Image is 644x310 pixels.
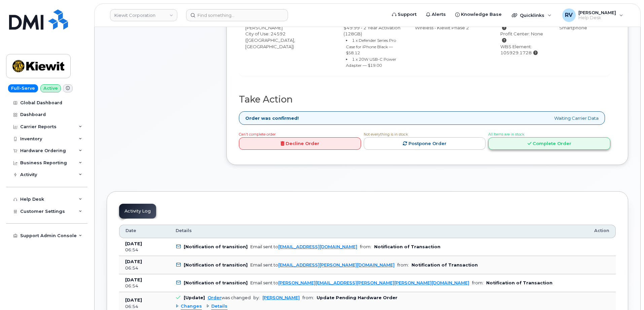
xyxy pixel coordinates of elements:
[125,277,142,282] b: [DATE]
[346,38,396,55] small: 1 x Defender Series Pro Case for iPhone Black — $58.12
[588,225,616,238] th: Action
[520,12,544,18] span: Quicklinks
[346,57,396,68] small: 1 x 20W USB-C Power Adapter — $19.00
[615,281,639,305] iframe: Messenger Launcher
[184,244,248,249] b: [Notification of transition]
[253,295,260,300] span: by:
[176,228,192,234] span: Details
[397,262,409,267] span: from:
[558,8,628,22] div: Rodolfo Vasquez
[565,11,573,19] span: RV
[239,14,337,76] td: [PERSON_NAME] City of Use: 24592 ([GEOGRAPHIC_DATA], [GEOGRAPHIC_DATA])
[364,132,408,137] span: Not everything is in stock
[110,9,177,21] a: Kiewit Corporation
[186,9,288,21] input: Find something...
[488,132,524,137] span: All Items are in stock
[239,137,361,150] a: Decline Order
[250,280,469,285] div: Email sent to
[125,304,164,310] div: 06:54
[472,280,484,285] span: from:
[262,295,300,300] a: [PERSON_NAME]
[239,111,605,125] div: Waiting Carrier Data
[374,244,440,249] b: Notification of Transaction
[125,298,142,303] b: [DATE]
[125,265,164,271] div: 06:54
[500,44,547,56] div: WBS Element: 105929.1728
[208,295,221,300] a: Order
[360,244,371,249] span: from:
[507,8,556,22] div: Quicklinks
[125,259,142,264] b: [DATE]
[126,228,136,234] span: Date
[184,280,248,285] b: [Notification of transition]
[387,8,421,21] a: Support
[317,295,397,300] b: Update Pending Hardware Order
[461,11,502,18] span: Knowledge Base
[208,295,251,300] div: was changed
[245,115,299,121] strong: Order was confirmed!
[432,11,446,18] span: Alerts
[578,15,616,21] span: Help Desk
[398,11,417,18] span: Support
[409,14,494,76] td: 786080835-00001 - Verizon Wireless - Kiewit Phase 2
[184,262,248,267] b: [Notification of transition]
[302,295,314,300] span: from:
[278,262,395,267] a: [EMAIL_ADDRESS][PERSON_NAME][DOMAIN_NAME]
[337,14,409,76] td: $49.99 - 2 Year Activation (128GB)
[250,244,357,249] div: Email sent to
[125,283,164,289] div: 06:54
[451,8,506,21] a: Knowledge Base
[412,262,478,267] b: Notification of Transaction
[239,94,610,105] h2: Take Action
[125,241,142,246] b: [DATE]
[500,31,547,43] div: Profit Center: None
[486,280,552,285] b: Notification of Transaction
[553,14,610,76] td: Business Unlimited Smartphone
[184,295,205,300] b: [Update]
[250,262,395,267] div: Email sent to
[578,10,616,15] span: [PERSON_NAME]
[364,137,486,150] a: Postpone Order
[181,303,202,310] span: Changes
[239,132,276,137] span: Can't complete order
[421,8,451,21] a: Alerts
[278,244,357,249] a: [EMAIL_ADDRESS][DOMAIN_NAME]
[125,247,164,253] div: 06:54
[278,280,469,285] a: [PERSON_NAME][EMAIL_ADDRESS][PERSON_NAME][PERSON_NAME][DOMAIN_NAME]
[488,137,610,150] a: Complete Order
[211,303,227,310] span: Details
